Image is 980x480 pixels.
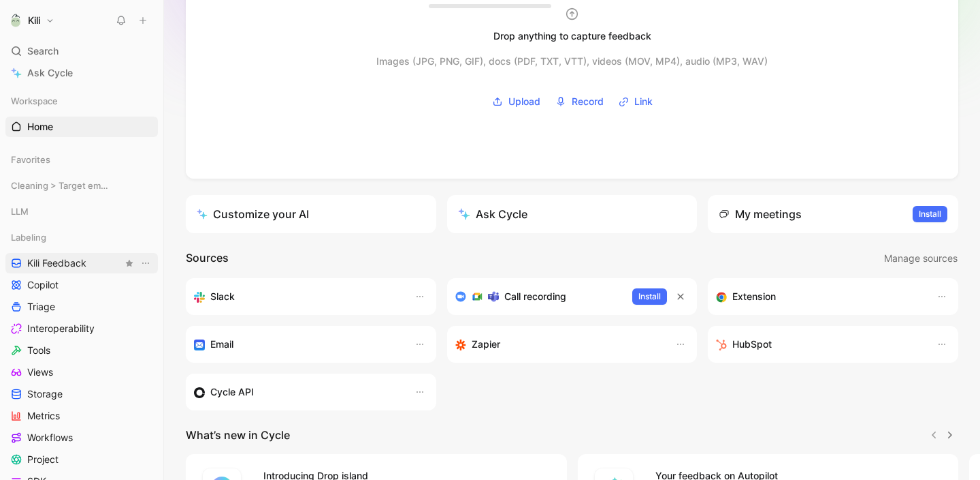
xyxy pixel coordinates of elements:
[27,300,55,314] span: Triage
[719,206,802,222] div: My meetings
[487,91,545,112] button: Upload
[634,93,653,110] span: Link
[139,453,152,466] button: View actions
[186,195,436,233] a: Customize your AI
[27,65,73,81] span: Ask Cycle
[5,63,158,83] a: Ask Cycle
[572,93,604,110] span: Record
[5,318,158,339] a: Interoperability
[883,250,958,267] button: Manage sources
[139,431,152,445] button: View actions
[458,206,527,222] div: Ask Cycle
[5,297,158,317] a: Triage
[210,288,235,305] h3: Slack
[716,288,923,305] div: Capture feedback from anywhere on the web
[5,201,158,226] div: LLM
[455,336,662,352] div: Capture feedback from thousands of sources with Zapier (survey results, recordings, sheets, etc).
[493,28,651,44] div: Drop anything to capture feedback
[210,336,233,352] h3: Email
[447,195,698,233] button: Ask Cycle
[27,387,63,401] span: Storage
[5,227,158,247] div: Labeling
[139,256,152,270] button: View actions
[614,91,657,112] button: Link
[11,230,46,244] span: Labeling
[139,365,152,379] button: View actions
[27,453,59,466] span: Project
[5,406,158,426] a: Metrics
[5,175,158,196] div: Cleaning > Target empty views
[919,207,941,221] span: Install
[194,384,401,400] div: Sync customers & send feedback from custom sources. Get inspired by our favorite use case
[5,117,158,137] a: Home
[194,336,401,352] div: Forward emails to your feedback inbox
[27,344,50,357] span: Tools
[27,43,59,59] span: Search
[508,93,540,110] span: Upload
[5,427,158,448] a: Workflows
[9,14,22,27] img: Kili
[194,288,401,305] div: Sync your customers, send feedback and get updates in Slack
[11,205,29,218] span: LLM
[5,253,158,273] a: Kili FeedbackView actions
[27,256,86,270] span: Kili Feedback
[376,53,768,70] div: Images (JPG, PNG, GIF), docs (PDF, TXT, VTT), videos (MOV, MP4), audio (MP3, WAV)
[139,322,152,335] button: View actions
[5,41,158,61] div: Search
[5,340,158,361] a: Tools
[472,336,500,352] h3: Zapier
[732,336,772,352] h3: HubSpot
[139,278,152,292] button: View actions
[28,14,40,27] h1: Kili
[638,290,661,303] span: Install
[5,149,158,170] div: Favorites
[732,288,776,305] h3: Extension
[139,409,152,423] button: View actions
[27,120,53,134] span: Home
[27,322,95,335] span: Interoperability
[27,431,73,445] span: Workflows
[11,179,108,192] span: Cleaning > Target empty views
[5,275,158,295] a: Copilot
[11,94,58,108] span: Workspace
[11,153,50,166] span: Favorites
[438,1,501,6] div: Drop anything here to capture feedback
[884,250,958,267] span: Manage sources
[5,91,158,111] div: Workspace
[186,250,229,267] h2: Sources
[5,362,158,382] a: Views
[139,387,152,401] button: View actions
[197,206,309,222] div: Customize your AI
[5,384,158,404] a: Storage
[504,288,566,305] h3: Call recording
[438,7,501,12] div: Docs, images, videos, audio files, links & more
[5,201,158,222] div: LLM
[5,11,58,30] button: KiliKili
[455,288,622,305] div: Record & transcribe meetings from Zoom, Meet & Teams.
[5,449,158,470] a: Project
[5,175,158,200] div: Cleaning > Target empty views
[186,427,290,443] h2: What’s new in Cycle
[27,365,53,379] span: Views
[913,206,947,222] button: Install
[139,300,152,314] button: View actions
[632,288,667,305] button: Install
[27,278,59,292] span: Copilot
[27,409,60,423] span: Metrics
[210,384,254,400] h3: Cycle API
[139,344,152,357] button: View actions
[551,91,608,112] button: Record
